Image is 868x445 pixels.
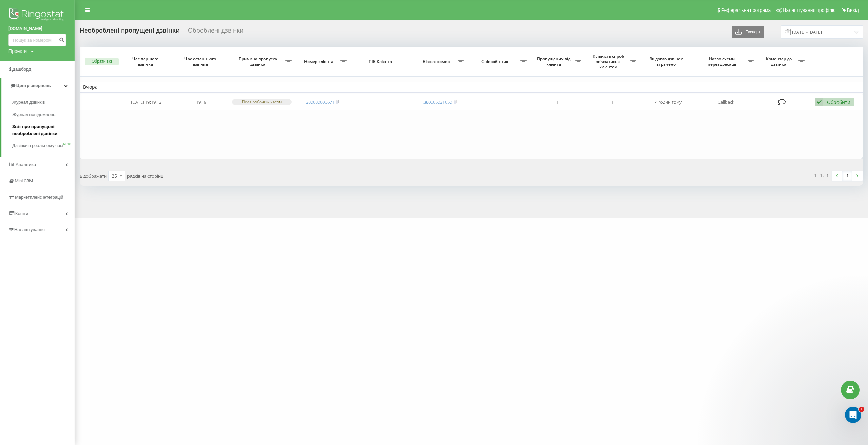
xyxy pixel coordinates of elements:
a: Журнал дзвінків [12,96,75,108]
td: [DATE] 19:19:13 [119,94,174,110]
td: Вчора [80,82,863,92]
a: Журнал повідомлень [12,108,75,121]
span: рядків на сторінці [127,173,164,179]
td: 1 [585,94,640,110]
span: Mini CRM [15,178,33,183]
span: Звіт про пропущені необроблені дзвінки [12,123,71,137]
div: Обробити [827,99,850,105]
span: Маркетплейс інтеграцій [15,195,63,200]
span: Причина пропуску дзвінка [232,56,285,67]
span: Співробітник [471,59,520,64]
span: Номер клієнта [298,59,340,64]
div: 1 - 1 з 1 [814,172,829,179]
a: Центр звернень [1,78,75,94]
span: Аналiтика [16,162,36,167]
span: ПІБ Клієнта [356,59,406,64]
span: Кількість спроб зв'язатись з клієнтом [588,54,630,69]
span: Час першого дзвінка [125,56,168,67]
span: Вихід [847,7,859,13]
div: Проекти [8,48,27,55]
a: [DOMAIN_NAME] [8,25,66,32]
a: 380665031650 [423,99,452,105]
button: Експорт [732,26,764,38]
button: Обрати всі [85,58,119,65]
a: Звіт про пропущені необроблені дзвінки [12,121,75,140]
input: Пошук за номером [8,34,66,46]
a: Дзвінки в реальному часіNEW [12,140,75,152]
td: 14 годин тому [640,94,695,110]
div: Оброблені дзвінки [188,27,243,37]
a: 380680605671 [306,99,334,105]
span: Дзвінки в реальному часі [12,142,63,149]
span: Журнал повідомлень [12,111,55,118]
div: Необроблені пропущені дзвінки [80,27,180,37]
span: Час останнього дзвінка [179,56,223,67]
iframe: Intercom live chat [845,407,861,423]
span: Як довго дзвінок втрачено [646,56,689,67]
a: 1 [842,171,852,181]
span: Налаштування [14,227,45,232]
span: Назва схеми переадресації [698,56,748,67]
span: Бізнес номер [416,59,458,64]
td: Callback [694,94,757,110]
img: Ringostat logo [8,7,66,24]
td: 1 [530,94,585,110]
span: Налаштування профілю [783,7,835,13]
span: Центр звернень [16,83,51,88]
span: Журнал дзвінків [12,99,45,106]
div: Поза робочим часом [232,99,292,105]
span: Реферальна програма [721,7,771,13]
span: Дашборд [12,67,31,72]
div: 25 [112,173,117,179]
span: Відображати [80,173,107,179]
span: Пропущених від клієнта [533,56,575,67]
span: 1 [859,407,864,412]
span: Кошти [15,211,28,216]
span: Коментар до дзвінка [761,56,798,67]
td: 19:19 [174,94,229,110]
